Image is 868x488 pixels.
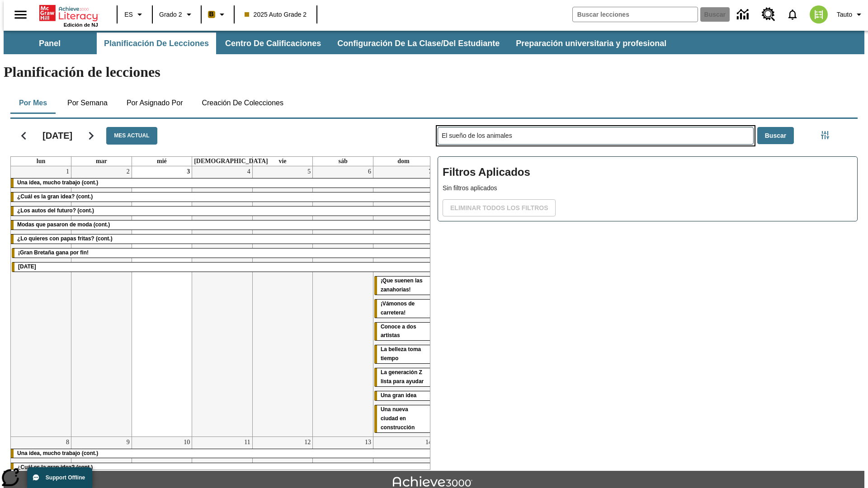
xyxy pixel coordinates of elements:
button: Abrir el menú lateral [7,1,34,28]
a: miércoles [155,157,169,166]
td: 3 de septiembre de 2025 [132,166,192,436]
button: Support Offline [27,467,92,488]
button: Preparación universitaria y profesional [509,33,674,54]
div: Una nueva ciudad en construcción [374,405,433,432]
button: Lenguaje: ES, Selecciona un idioma [120,6,149,23]
div: Una idea, mucho trabajo (cont.) [11,449,434,458]
div: La generación Z lista para ayudar [374,368,433,386]
div: Conoce a dos artistas [374,323,433,341]
button: Grado: Grado 2, Elige un grado [156,6,198,23]
span: Support Offline [46,474,85,481]
h1: Planificación de lecciones [4,64,864,80]
span: Edición de NJ [64,22,98,28]
a: Centro de recursos, Se abrirá en una pestaña nueva. [756,2,781,27]
button: Planificación de lecciones [97,33,216,54]
td: 7 de septiembre de 2025 [373,166,434,436]
span: ¡Que suenen las zanahorias! [381,277,423,293]
div: Subbarra de navegación [4,33,675,54]
div: ¿Los autos del futuro? (cont.) [11,206,434,216]
span: Conoce a dos artistas [381,324,416,339]
span: ¿Los autos del futuro? (cont.) [17,207,94,214]
span: ¿Lo quieres con papas fritas? (cont.) [17,235,113,242]
a: viernes [277,157,288,166]
td: 2 de septiembre de 2025 [71,166,132,436]
span: ¿Cuál es la gran idea? (cont.) [17,193,93,200]
span: Día del Trabajo [18,263,36,270]
a: 13 de septiembre de 2025 [363,437,373,448]
span: Una idea, mucho trabajo (cont.) [17,179,98,186]
div: ¿Cuál es la gran idea? (cont.) [11,192,434,202]
button: Seguir [80,124,103,147]
div: Una idea, mucho trabajo (cont.) [11,178,434,188]
span: ES [124,10,133,19]
button: Panel [5,33,95,54]
div: Subbarra de navegación [4,31,864,54]
span: Una idea, mucho trabajo (cont.) [17,450,98,456]
div: ¿Cuál es la gran idea? (cont.) [11,463,434,472]
span: 2025 Auto Grade 2 [245,10,307,19]
a: domingo [396,157,411,166]
span: La generación Z lista para ayudar [381,369,424,385]
span: Grado 2 [159,10,182,19]
span: ¡Vámonos de carretera! [381,300,415,316]
td: 6 de septiembre de 2025 [313,166,373,436]
a: 5 de septiembre de 2025 [306,166,312,177]
a: 1 de septiembre de 2025 [64,166,71,177]
a: 2 de septiembre de 2025 [125,166,132,177]
button: Por semana [60,92,115,114]
button: Configuración de la clase/del estudiante [330,33,507,54]
a: 3 de septiembre de 2025 [185,166,192,177]
a: Portada [39,4,98,22]
a: 10 de septiembre de 2025 [182,437,192,448]
div: ¡Vámonos de carretera! [374,300,433,318]
td: 4 de septiembre de 2025 [192,166,253,436]
a: 14 de septiembre de 2025 [424,437,434,448]
a: 12 de septiembre de 2025 [302,437,312,448]
button: Por mes [10,92,56,114]
span: La belleza toma tiempo [381,346,421,361]
button: Escoja un nuevo avatar [804,3,833,26]
a: 4 de septiembre de 2025 [245,166,252,177]
button: Boost El color de la clase es anaranjado claro. Cambiar el color de la clase. [204,6,231,23]
button: Buscar [757,127,794,145]
a: 9 de septiembre de 2025 [125,437,132,448]
a: sábado [336,157,349,166]
a: 11 de septiembre de 2025 [242,437,252,448]
div: Filtros Aplicados [438,156,858,221]
div: Portada [39,3,98,28]
img: avatar image [810,5,828,23]
div: ¡Gran Bretaña gana por fin! [12,249,433,258]
a: Centro de información [731,2,756,27]
button: Regresar [12,124,35,147]
div: Calendario [3,115,430,470]
h2: Filtros Aplicados [443,161,853,183]
a: 8 de septiembre de 2025 [64,437,71,448]
input: Buscar lecciones [438,127,753,144]
a: Notificaciones [781,3,804,26]
span: B [209,9,214,20]
button: Centro de calificaciones [218,33,328,54]
p: Sin filtros aplicados [443,183,853,193]
button: Mes actual [106,127,157,145]
span: ¡Gran Bretaña gana por fin! [18,249,89,256]
div: Una gran idea [374,391,433,400]
td: 1 de septiembre de 2025 [11,166,71,436]
span: ¿Cuál es la gran idea? (cont.) [17,464,93,470]
div: Modas que pasaron de moda (cont.) [11,221,434,230]
a: lunes [35,157,47,166]
div: Día del Trabajo [12,263,433,272]
span: Modas que pasaron de moda (cont.) [17,221,110,228]
button: Perfil/Configuración [833,6,868,23]
a: 7 de septiembre de 2025 [427,166,434,177]
td: 5 de septiembre de 2025 [252,166,313,436]
button: Menú lateral de filtros [816,126,834,144]
div: La belleza toma tiempo [374,345,433,363]
button: Creación de colecciones [194,92,291,114]
span: Una gran idea [381,392,416,399]
input: Buscar campo [573,7,698,22]
h2: [DATE] [42,130,72,141]
a: jueves [192,157,270,166]
span: Una nueva ciudad en construcción [381,406,415,431]
span: Tauto [837,10,852,19]
a: 6 de septiembre de 2025 [366,166,373,177]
